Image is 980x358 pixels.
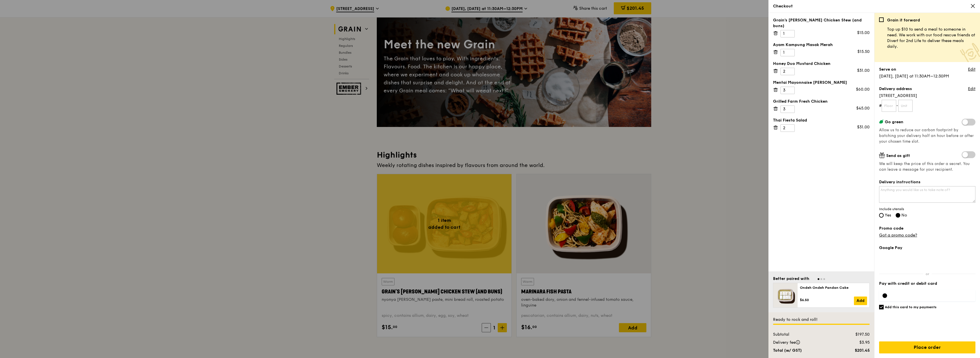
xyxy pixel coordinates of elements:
[773,118,870,123] div: Thai Fiesta Salad
[892,293,972,298] iframe: Secure card payment input frame
[879,281,975,287] label: Pay with credit or debit card
[901,213,907,218] span: No
[887,18,920,23] b: Grain it forward
[879,67,896,72] label: Serve on
[773,99,870,104] div: Grilled Farm Fresh Chicken
[800,298,854,302] div: $6.50
[823,278,825,280] span: Go to slide 3
[885,120,903,124] span: Go green
[885,213,891,218] span: Yes
[773,317,870,323] div: Ready to rock and roll!
[896,213,900,218] input: No
[838,348,873,353] div: $201.45
[879,74,949,79] span: [DATE], [DATE] at 11:30AM–12:30PM
[885,305,937,309] h6: Add this card to my payments
[773,80,870,85] div: Mentai Mayonnaise [PERSON_NAME]
[898,100,913,112] input: Unit
[838,340,873,345] div: $3.95
[879,128,974,144] span: Allow us to reduce our carbon footprint by batching your delivery half an hour before or after yo...
[879,93,975,99] span: [STREET_ADDRESS]
[882,100,896,112] input: Floor
[879,207,975,211] span: Include utensils
[820,278,822,280] span: Go to slide 2
[857,124,870,130] div: $31.00
[857,68,870,73] div: $31.00
[773,42,870,48] div: Ayam Kampung Masak Merah
[879,86,912,92] label: Delivery address
[773,276,809,282] div: Better paired with
[879,213,884,218] input: Yes
[800,285,867,290] div: Ondeh Ondeh Pandan Cake
[857,30,870,36] div: $15.00
[879,245,975,251] label: Google Pay
[857,49,870,55] div: $15.50
[854,297,867,305] a: Add
[968,67,975,72] a: Edit
[879,179,975,185] label: Delivery instructions
[773,17,870,29] div: Grain's [PERSON_NAME] Chicken Stew (and buns)
[879,341,975,353] input: Place order
[886,153,910,158] span: Send as gift
[879,226,975,231] label: Promo code
[887,27,975,49] p: Top up $10 to send a meal to someone in need. We work with our food rescue friends at Divert for ...
[968,86,975,92] a: Edit
[838,332,873,337] div: $197.50
[770,332,838,337] div: Subtotal
[879,161,975,172] span: We will keep the price of this order a secret. You can leave a message for your recipient.
[773,3,975,9] div: Checkout
[856,106,870,111] div: $45.00
[960,43,980,63] img: Meal donation
[770,340,838,345] div: Delivery fee
[856,87,870,92] div: $60.00
[773,61,870,67] div: Honey Duo Mustard Chicken
[879,100,975,112] form: # -
[879,305,884,309] input: Add this card to my payments
[770,348,838,353] div: Total (w/ GST)
[879,233,917,238] a: Got a promo code?
[818,278,819,280] span: Go to slide 1
[879,254,975,267] iframe: Secure payment button frame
